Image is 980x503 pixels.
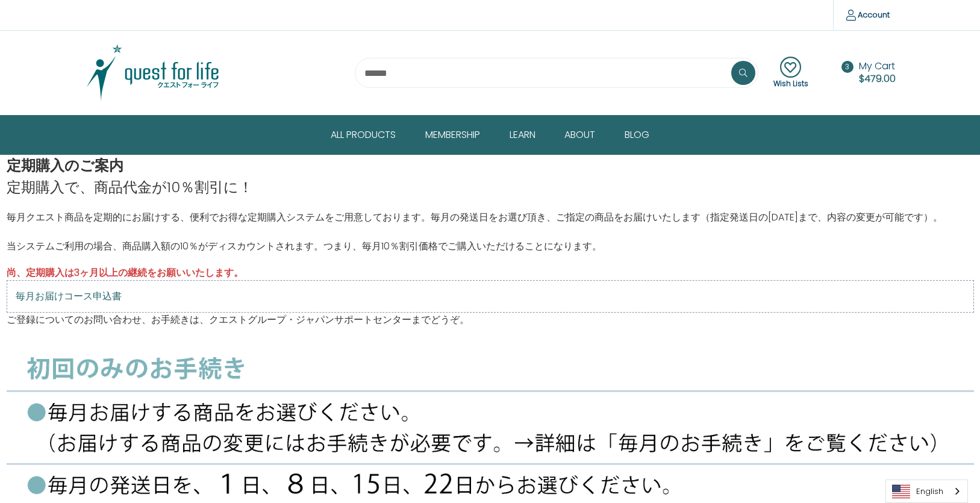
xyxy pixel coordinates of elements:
span: $479.00 [859,72,896,86]
span: My Cart [859,59,895,73]
a: Membership [416,116,501,154]
p: 定期購入のご案内 [7,155,123,177]
p: 当システムご利用の場合、商品購入額の10％がディスカウントされます。つまり、毎月10％割引価格でご購入いただけることになります。 [7,239,943,254]
p: 毎月クエスト商品を定期的にお届けする、便利でお得な定期購入システムをご用意しております。毎月の発送日をお選び頂き、ご指定の商品をお届けいたします（指定発送日の[DATE]まで、内容の変更が可能です）。 [7,210,943,225]
a: 毎月お届けコース申込書 [16,291,122,301]
a: Cart with 3 items [859,59,903,86]
p: 尚、定期購入は3ヶ月以上の継続をお願いいたします。 [7,266,243,280]
a: Blog [616,116,658,154]
img: Quest Group [78,43,228,103]
p: ご登録についてのお問い合わせ、お手続きは、クエストグループ・ジャパンサポートセンターまでどうぞ。 [7,313,469,327]
span: 3 [841,61,854,73]
a: About [555,116,616,154]
a: All Products [322,116,416,154]
aside: Language selected: English [885,480,968,503]
a: English [886,480,967,502]
p: 定期購入で、商品代金が10％割引に！ [7,177,253,198]
a: Wish Lists [773,57,808,89]
a: Learn [501,116,556,154]
div: Language [885,480,968,503]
